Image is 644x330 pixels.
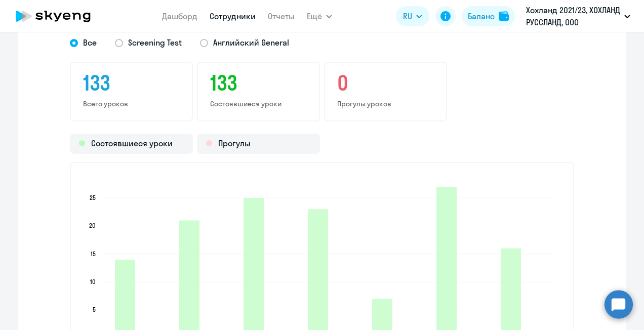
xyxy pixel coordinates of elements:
[268,11,295,21] a: Отчеты
[213,37,289,48] span: Английский General
[403,10,412,22] span: RU
[468,10,495,22] div: Баланс
[89,222,96,229] text: 20
[70,134,193,154] div: Состоявшиеся уроки
[210,99,307,108] p: Состоявшиеся уроки
[526,4,620,28] p: Хохланд 2021/23, ХОХЛАНД РУССЛАНД, ООО
[210,11,256,21] a: Сотрудники
[337,71,434,95] h3: 0
[90,278,96,285] text: 10
[93,306,96,313] text: 5
[396,6,429,26] button: RU
[78,36,97,49] span: Все
[337,99,434,108] p: Прогулы уроков
[197,134,320,154] div: Прогулы
[521,4,635,28] button: Хохланд 2021/23, ХОХЛАНД РУССЛАНД, ООО
[462,6,515,26] button: Балансbalance
[83,71,180,95] h3: 133
[128,37,182,48] span: Screening Test
[91,250,96,258] text: 15
[90,194,96,201] text: 25
[307,6,332,26] button: Ещё
[83,99,180,108] p: Всего уроков
[307,10,322,22] span: Ещё
[210,71,307,95] h3: 133
[499,11,509,21] img: balance
[162,11,197,21] a: Дашборд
